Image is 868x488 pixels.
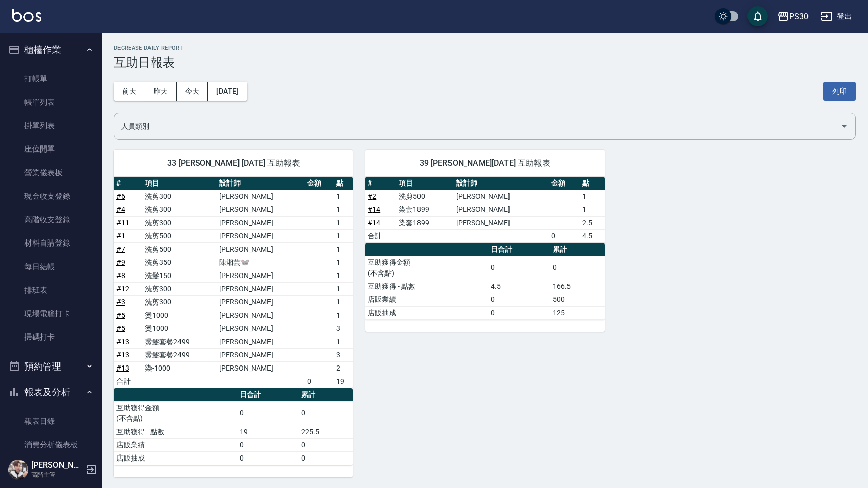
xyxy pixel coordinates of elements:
[142,256,216,269] td: 洗剪350
[334,216,353,229] td: 1
[4,67,98,90] a: 打帳單
[4,208,98,231] a: 高階收支登錄
[142,269,216,282] td: 洗髮150
[4,137,98,161] a: 座位開單
[116,205,125,213] a: #4
[116,338,129,346] a: #13
[454,216,549,229] td: [PERSON_NAME]
[334,322,353,335] td: 3
[773,6,813,27] button: PS30
[368,219,380,227] a: #14
[116,245,125,253] a: #7
[217,322,305,335] td: [PERSON_NAME]
[334,229,353,242] td: 1
[298,438,353,451] td: 0
[334,375,353,388] td: 19
[334,177,353,190] th: 點
[12,9,41,22] img: Logo
[237,438,298,451] td: 0
[114,55,856,70] h3: 互助日報表
[4,90,98,114] a: 帳單列表
[368,205,380,213] a: #14
[334,309,353,322] td: 1
[836,118,852,134] button: Open
[217,216,305,229] td: [PERSON_NAME]
[580,190,604,203] td: 1
[177,82,208,101] button: 今天
[126,158,341,168] span: 33 [PERSON_NAME] [DATE] 互助報表
[114,388,353,465] table: a dense table
[116,351,129,359] a: #13
[142,322,216,335] td: 燙1000
[396,203,453,216] td: 染套1899
[142,348,216,361] td: 燙髮套餐2499
[237,451,298,465] td: 0
[298,451,353,465] td: 0
[488,306,550,319] td: 0
[142,295,216,309] td: 洗剪300
[116,311,125,319] a: #5
[488,280,550,293] td: 4.5
[114,451,237,465] td: 店販抽成
[114,375,142,388] td: 合計
[237,425,298,438] td: 19
[116,285,129,293] a: #12
[488,293,550,306] td: 0
[217,295,305,309] td: [PERSON_NAME]
[208,82,247,101] button: [DATE]
[142,203,216,216] td: 洗剪300
[305,177,333,190] th: 金額
[142,282,216,295] td: 洗剪300
[237,388,298,402] th: 日合計
[454,190,549,203] td: [PERSON_NAME]
[116,192,125,200] a: #6
[365,256,488,280] td: 互助獲得金額 (不含點)
[142,361,216,375] td: 染-1000
[142,216,216,229] td: 洗剪300
[217,335,305,348] td: [PERSON_NAME]
[237,401,298,425] td: 0
[8,460,28,480] img: Person
[365,280,488,293] td: 互助獲得 - 點數
[4,114,98,137] a: 掛單列表
[217,177,305,190] th: 設計師
[334,348,353,361] td: 3
[580,203,604,216] td: 1
[217,190,305,203] td: [PERSON_NAME]
[4,302,98,325] a: 現場電腦打卡
[116,364,129,372] a: #13
[549,229,580,242] td: 0
[488,256,550,280] td: 0
[142,242,216,256] td: 洗剪500
[217,203,305,216] td: [PERSON_NAME]
[334,269,353,282] td: 1
[550,293,605,306] td: 500
[396,190,453,203] td: 洗剪500
[334,335,353,348] td: 1
[747,6,768,26] button: save
[550,256,605,280] td: 0
[116,258,125,266] a: #9
[365,306,488,319] td: 店販抽成
[114,401,237,425] td: 互助獲得金額 (不含點)
[217,348,305,361] td: [PERSON_NAME]
[114,177,142,190] th: #
[217,361,305,375] td: [PERSON_NAME]
[114,425,237,438] td: 互助獲得 - 點數
[334,242,353,256] td: 1
[305,375,333,388] td: 0
[4,161,98,185] a: 營業儀表板
[4,325,98,349] a: 掃碼打卡
[549,177,580,190] th: 金額
[118,117,836,135] input: 人員名稱
[217,282,305,295] td: [PERSON_NAME]
[580,216,604,229] td: 2.5
[365,177,396,190] th: #
[334,256,353,269] td: 1
[31,470,83,479] p: 高階主管
[789,10,809,23] div: PS30
[116,271,125,280] a: #8
[334,295,353,309] td: 1
[4,379,98,406] button: 報表及分析
[365,177,604,243] table: a dense table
